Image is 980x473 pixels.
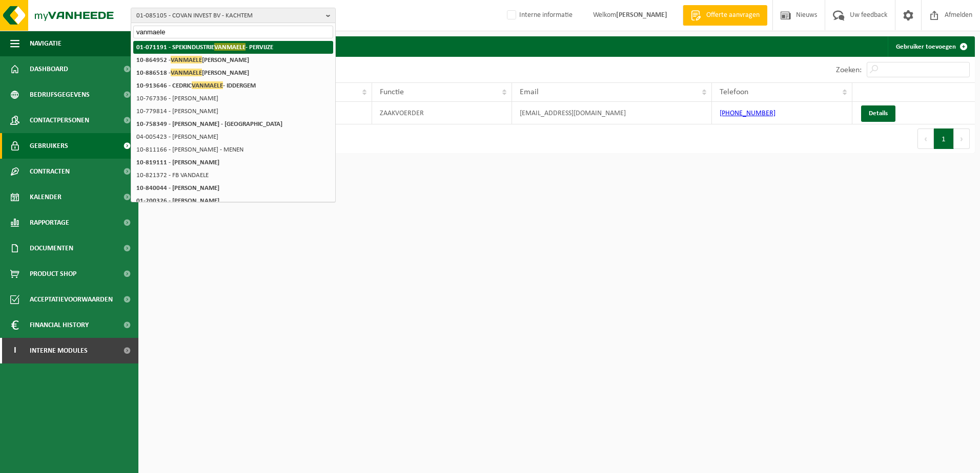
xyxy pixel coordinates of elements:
[861,105,895,122] a: Details
[133,105,333,118] li: 10-779814 - [PERSON_NAME]
[30,235,73,261] span: Documenten
[683,5,767,26] a: Offerte aanvragen
[704,10,762,20] span: Offerte aanvragen
[136,56,249,63] strong: 10-864952 - [PERSON_NAME]
[954,128,970,149] button: Next
[136,69,249,76] strong: 10-886518 - [PERSON_NAME]
[10,338,19,363] span: I
[505,8,573,23] label: Interne informatie
[30,159,70,184] span: Contracten
[136,198,219,204] strong: 01-200326 - [PERSON_NAME]
[30,31,62,56] span: Navigatie
[136,159,219,166] strong: 10-819111 - [PERSON_NAME]
[616,11,667,19] strong: [PERSON_NAME]
[30,312,89,338] span: Financial History
[30,133,68,159] span: Gebruikers
[133,131,333,143] li: 04-005423 - [PERSON_NAME]
[720,110,775,117] a: [PHONE_NUMBER]
[214,43,246,51] span: VANMAELE
[136,81,256,89] strong: 10-913646 - CEDRIC - IDDERGEM
[136,8,322,24] span: 01-085105 - COVAN INVEST BV - KACHTEM
[133,169,333,182] li: 10-821372 - FB VANDAELE
[30,287,113,312] span: Acceptatievoorwaarden
[512,102,712,124] td: [EMAIL_ADDRESS][DOMAIN_NAME]
[934,128,954,149] button: 1
[30,184,62,210] span: Kalender
[720,88,748,96] span: Telefoon
[30,338,88,363] span: Interne modules
[836,66,862,74] label: Zoeken:
[131,8,336,23] button: 01-085105 - COVAN INVEST BV - KACHTEM
[30,210,69,235] span: Rapportage
[171,69,202,76] span: VANMAELE
[520,88,539,96] span: Email
[192,81,223,89] span: VANMAELE
[136,43,273,51] strong: 01-071191 - SPEKINDUSTRIE - PERVIJZE
[372,102,512,124] td: ZAAKVOERDER
[136,185,219,191] strong: 10-840044 - [PERSON_NAME]
[133,92,333,105] li: 10-767336 - [PERSON_NAME]
[30,107,89,133] span: Contactpersonen
[30,82,90,107] span: Bedrijfsgegevens
[133,143,333,156] li: 10-811166 - [PERSON_NAME] - MENEN
[30,261,76,287] span: Product Shop
[888,36,974,57] a: Gebruiker toevoegen
[136,121,282,127] strong: 10-758349 - [PERSON_NAME] - [GEOGRAPHIC_DATA]
[171,56,202,63] span: VANMAELE
[917,128,934,149] button: Previous
[30,56,68,82] span: Dashboard
[380,88,404,96] span: Functie
[133,26,333,38] input: Zoeken naar gekoppelde vestigingen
